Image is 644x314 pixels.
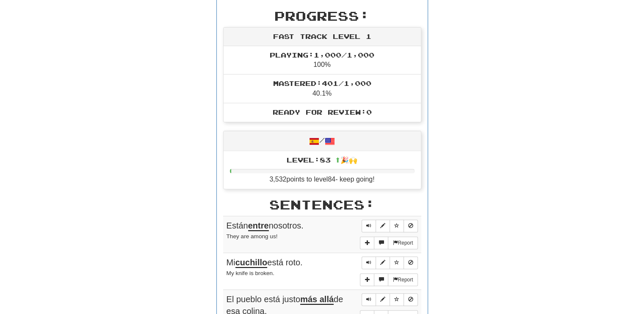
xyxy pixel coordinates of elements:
[404,256,418,269] button: Toggle ignore
[376,220,390,232] button: Edit sentence
[404,293,418,306] button: Toggle ignore
[223,198,421,212] h2: Sentences:
[360,273,417,286] div: More sentence controls
[390,256,404,269] button: Toggle favorite
[360,237,417,249] div: More sentence controls
[227,221,304,231] span: Están nosotros.
[362,293,418,306] div: Sentence controls
[376,256,390,269] button: Edit sentence
[390,293,404,306] button: Toggle favorite
[360,237,374,249] button: Add sentence to collection
[362,293,376,306] button: Play sentence audio
[223,9,421,23] h2: Progress:
[270,51,374,59] span: Playing: 1,000 / 1,000
[331,156,357,164] span: ⬆🎉🙌
[227,233,278,240] small: They are among us!
[227,258,303,268] span: Mi está roto.
[273,108,372,116] span: Ready for Review: 0
[388,237,417,249] button: Report
[404,220,418,232] button: Toggle ignore
[362,256,376,269] button: Play sentence audio
[224,151,421,189] li: 3,532 points to level 84 - keep going!
[224,131,421,151] div: /
[287,156,357,164] span: Level: 83
[224,46,421,75] li: 100%
[362,220,376,232] button: Play sentence audio
[300,295,334,305] u: más allá
[224,74,421,103] li: 40.1%
[362,220,418,232] div: Sentence controls
[273,79,371,87] span: Mastered: 401 / 1,000
[227,270,274,276] small: My knife is broken.
[235,258,268,268] u: cuchillo
[388,273,417,286] button: Report
[248,221,269,231] u: entre
[224,28,421,46] div: Fast Track Level 1
[360,273,374,286] button: Add sentence to collection
[362,256,418,269] div: Sentence controls
[390,220,404,232] button: Toggle favorite
[376,293,390,306] button: Edit sentence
